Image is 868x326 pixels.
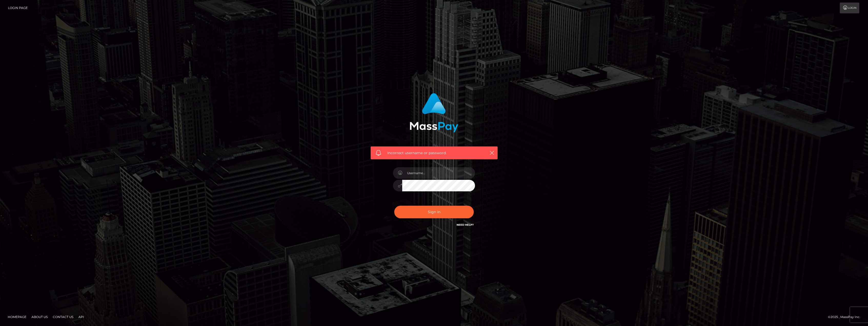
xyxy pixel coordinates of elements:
[29,313,50,321] a: About Us
[828,314,864,320] div: © 2025 , MassPay Inc.
[387,150,481,156] span: Incorrect username or password.
[410,93,458,132] img: MassPay Login
[6,313,28,321] a: Homepage
[394,206,474,218] button: Sign in
[76,313,86,321] a: API
[840,3,859,13] a: Login
[402,167,475,179] input: Username...
[8,3,28,13] a: Login Page
[51,313,75,321] a: Contact Us
[457,223,474,226] a: Need Help?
